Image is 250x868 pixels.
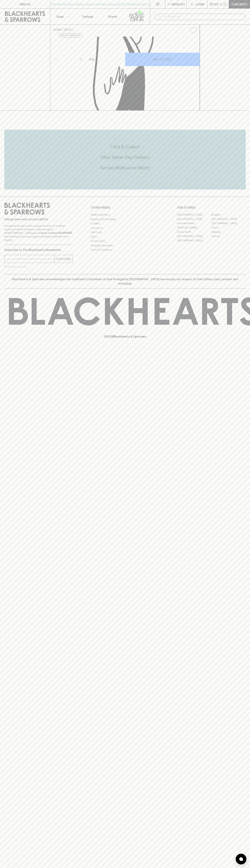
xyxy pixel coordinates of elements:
[91,235,159,239] a: FAQ's
[224,3,226,5] p: 0
[177,225,211,230] a: [PERSON_NAME]
[91,239,159,243] a: Privacy Policy
[211,221,246,225] a: [GEOGRAPHIC_DATA]
[7,256,55,262] input: e.g. jane@blackheartsandsparrows.com.au
[177,234,211,238] a: [GEOGRAPHIC_DATA]
[64,28,72,31] a: SHOP
[53,28,61,31] a: HOME
[56,14,64,19] p: Shop
[177,205,246,210] p: OUR STORES
[177,238,211,243] a: [GEOGRAPHIC_DATA]
[91,217,159,221] a: Business & Bulk Gifting
[210,2,218,6] p: $0.00
[59,33,82,38] button: Add to wishlist
[50,37,200,110] img: Sailors Grave Sea Bird Coastal Hazy Pale 355ml (can)
[4,165,246,171] h5: Across Melbourne Metro
[125,53,200,66] button: ADD TO CART
[231,2,247,6] p: Checkout
[7,277,243,286] p: Blackhearts & Sparrows acknowledges the traditional Custodians of land throughout [GEOGRAPHIC_DAT...
[91,243,159,248] a: Shipping Information
[91,213,159,217] a: Bottle Drop FAQ's
[4,154,246,160] h5: Uber Same-Day Delivery
[211,225,246,230] a: Fitzroy
[239,857,243,861] img: bubble-icon
[4,218,73,221] p: Sibling owned and run since [DATE]
[91,248,159,252] a: Terms & Conditions
[75,9,100,24] a: Tastings
[211,217,246,221] a: [GEOGRAPHIC_DATA]
[211,230,246,234] a: Geelong
[82,14,93,19] p: Tastings
[4,130,246,189] div: Call to action block
[108,14,117,19] p: Stores
[4,224,73,242] p: It is against the law to sell or supply alcohol to, or to obtain alcohol on behalf of a person un...
[172,2,185,6] p: Wishlist
[91,205,159,210] p: OTHER AREAS
[163,14,243,20] input: Try "Pinot noir"
[100,9,125,24] a: Stores
[195,2,204,6] p: Login
[4,248,73,252] p: Subscribe to The Blackhearts Newsletter
[56,257,71,261] p: SUBSCRIBE
[88,56,125,63] div: Can
[188,26,198,35] button: Add to wishlist
[4,265,73,268] p: We will never spam you
[19,2,31,6] p: FIND US
[177,230,211,234] a: Fitzroy North
[153,57,172,61] p: ADD TO CART
[91,230,159,235] a: Gift Cards
[211,213,246,217] a: Braddon
[89,57,95,61] p: Can
[39,231,72,234] strong: Liquor License #32064953
[91,226,159,230] a: Contact Us
[177,221,211,225] a: Brunswick West
[91,221,159,226] a: Careers
[211,234,246,238] a: Prahran
[177,217,211,221] a: [GEOGRAPHIC_DATA]
[50,9,75,24] button: Shop
[4,144,246,150] h5: Click & Collect
[55,255,73,263] button: SUBSCRIBE
[177,213,211,217] a: [GEOGRAPHIC_DATA]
